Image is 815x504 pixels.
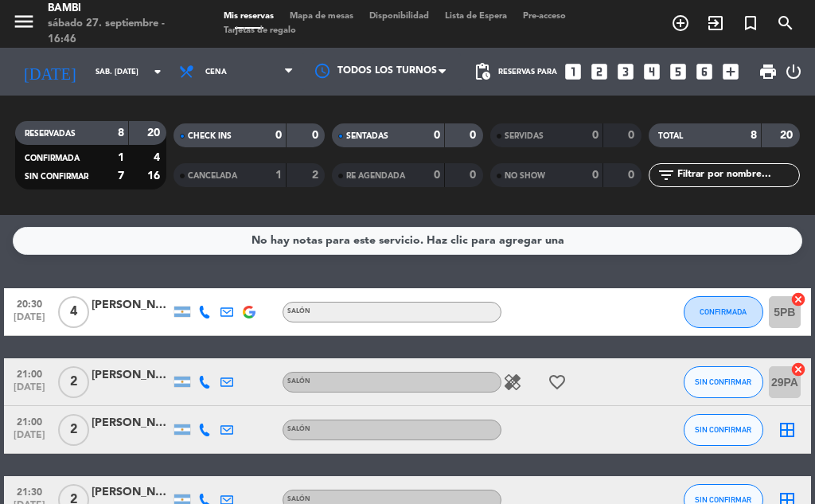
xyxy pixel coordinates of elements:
[706,14,725,33] i: exit_to_app
[10,412,49,430] span: 21:00
[275,170,282,181] strong: 1
[473,62,492,81] span: pending_actions
[216,26,304,35] span: Tarjetas de regalo
[695,377,751,386] span: SIN CONFIRMAR
[784,62,803,81] i: power_settings_new
[10,312,49,330] span: [DATE]
[10,294,49,312] span: 20:30
[700,307,747,316] span: CONFIRMADA
[154,152,163,163] strong: 4
[470,170,479,181] strong: 0
[361,12,437,21] span: Disponibilidad
[641,61,662,82] i: looks_4
[505,132,544,140] span: SERVIDAS
[10,430,49,448] span: [DATE]
[790,361,806,377] i: cancel
[282,12,361,21] span: Mapa de mesas
[25,173,88,181] span: SIN CONFIRMAR
[312,170,322,181] strong: 2
[615,61,636,82] i: looks_3
[346,172,405,180] span: RE AGENDADA
[118,170,124,182] strong: 7
[10,382,49,400] span: [DATE]
[287,308,310,315] span: SALÓN
[498,68,557,76] span: Reservas para
[741,14,760,33] i: turned_in_not
[684,414,763,446] button: SIN CONFIRMAR
[48,16,192,47] div: sábado 27. septiembre - 16:46
[118,127,124,139] strong: 8
[10,482,49,500] span: 21:30
[658,132,683,140] span: TOTAL
[12,10,36,33] i: menu
[505,172,545,180] span: NO SHOW
[92,414,171,432] div: [PERSON_NAME] Codón [PERSON_NAME]
[776,14,795,33] i: search
[205,68,227,76] span: Cena
[252,232,564,250] div: No hay notas para este servicio. Haz clic para agregar una
[10,364,49,382] span: 21:00
[188,132,232,140] span: CHECK INS
[92,296,171,315] div: [PERSON_NAME]
[676,166,799,184] input: Filtrar por nombre...
[12,56,88,88] i: [DATE]
[592,130,599,141] strong: 0
[312,130,322,141] strong: 0
[695,425,751,434] span: SIN CONFIRMAR
[657,166,676,185] i: filter_list
[694,61,715,82] i: looks_6
[784,48,803,96] div: LOG OUT
[346,132,388,140] span: SENTADAS
[778,420,797,440] i: border_all
[780,130,796,141] strong: 20
[671,14,690,33] i: add_circle_outline
[287,496,310,502] span: SALÓN
[275,130,282,141] strong: 0
[628,130,638,141] strong: 0
[684,296,763,328] button: CONFIRMADA
[12,10,36,39] button: menu
[695,495,751,504] span: SIN CONFIRMAR
[147,170,163,182] strong: 16
[92,366,171,385] div: [PERSON_NAME]
[720,61,741,82] i: add_box
[48,1,192,17] div: BAMBI
[434,130,440,141] strong: 0
[503,373,522,392] i: healing
[118,152,124,163] strong: 1
[58,414,89,446] span: 2
[243,306,255,318] img: google-logo.png
[287,426,310,432] span: SALÓN
[147,127,163,139] strong: 20
[684,366,763,398] button: SIN CONFIRMAR
[548,373,567,392] i: favorite_border
[287,378,310,385] span: SALÓN
[790,291,806,307] i: cancel
[58,296,89,328] span: 4
[628,170,638,181] strong: 0
[563,61,583,82] i: looks_one
[188,172,237,180] span: CANCELADA
[515,12,574,21] span: Pre-acceso
[25,154,80,162] span: CONFIRMADA
[148,62,167,81] i: arrow_drop_down
[470,130,479,141] strong: 0
[216,12,282,21] span: Mis reservas
[751,130,757,141] strong: 8
[592,170,599,181] strong: 0
[668,61,688,82] i: looks_5
[589,61,610,82] i: looks_two
[92,483,171,502] div: [PERSON_NAME]
[434,170,440,181] strong: 0
[25,130,76,138] span: RESERVADAS
[758,62,778,81] span: print
[437,12,515,21] span: Lista de Espera
[58,366,89,398] span: 2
